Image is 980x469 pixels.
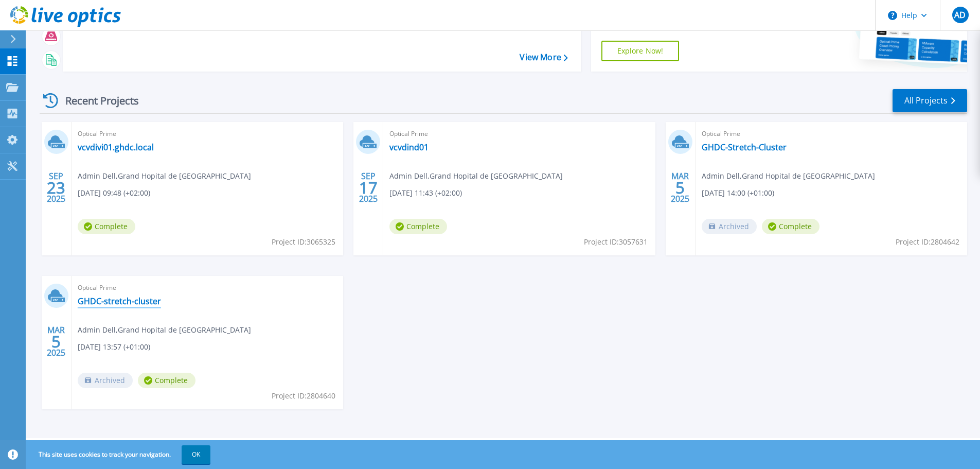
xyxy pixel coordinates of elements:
[28,445,210,464] span: This site uses cookies to track your navigation.
[762,219,819,234] span: Complete
[702,170,875,182] span: Admin Dell , Grand Hopital de [GEOGRAPHIC_DATA]
[78,341,150,353] span: [DATE] 13:57 (+01:00)
[702,128,961,140] span: Optical Prime
[389,219,447,234] span: Complete
[893,89,967,112] a: All Projects
[78,282,337,293] span: Optical Prime
[601,41,680,61] a: Explore Now!
[702,219,757,234] span: Archived
[78,373,133,388] span: Archived
[272,390,335,402] span: Project ID: 2804640
[670,169,690,206] div: MAR 2025
[78,187,150,199] span: [DATE] 09:48 (+02:00)
[272,236,335,248] span: Project ID: 3065325
[138,373,195,388] span: Complete
[389,187,462,199] span: [DATE] 11:43 (+02:00)
[584,236,648,248] span: Project ID: 3057631
[51,337,61,346] span: 5
[702,142,787,152] a: GHDC-Stretch-Cluster
[78,142,154,152] a: vcvdivi01.ghdc.local
[520,53,567,62] a: View More
[40,88,153,113] div: Recent Projects
[359,169,378,206] div: SEP 2025
[896,236,959,248] span: Project ID: 2804642
[702,187,774,199] span: [DATE] 14:00 (+01:00)
[78,296,161,306] a: GHDC-stretch-cluster
[78,324,251,336] span: Admin Dell , Grand Hopital de [GEOGRAPHIC_DATA]
[389,128,649,140] span: Optical Prime
[389,142,429,152] a: vcvdind01
[675,183,685,192] span: 5
[78,128,337,140] span: Optical Prime
[46,323,66,360] div: MAR 2025
[47,183,65,192] span: 23
[359,183,378,192] span: 17
[78,219,135,234] span: Complete
[182,445,210,464] button: OK
[78,170,251,182] span: Admin Dell , Grand Hopital de [GEOGRAPHIC_DATA]
[389,170,563,182] span: Admin Dell , Grand Hopital de [GEOGRAPHIC_DATA]
[46,169,66,206] div: SEP 2025
[954,11,966,19] span: AD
